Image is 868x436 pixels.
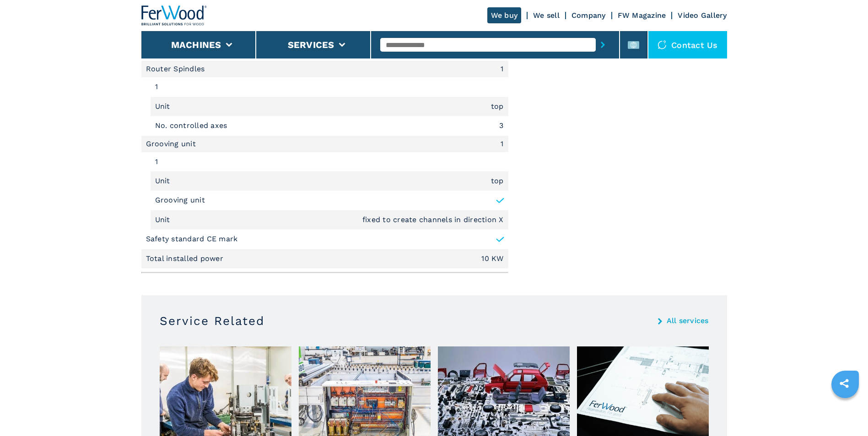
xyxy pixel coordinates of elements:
[501,65,503,73] em: 1
[146,234,238,244] p: Safety standard CE mark
[667,317,709,324] a: All services
[533,11,560,20] a: We sell
[487,7,522,23] a: We buy
[829,395,861,429] iframe: Chat
[362,216,504,223] em: fixed to create channels in direction X
[658,40,667,49] img: Contact us
[146,254,226,264] p: Total installed power
[596,34,610,55] button: submit-button
[155,121,230,131] p: No. controlled axes
[155,176,173,186] p: Unit
[155,215,173,225] p: Unit
[571,11,606,20] a: Company
[618,11,666,20] a: FW Magazine
[648,31,727,58] div: Contact us
[155,157,161,167] p: 1
[160,314,264,328] h3: Service Related
[171,39,221,50] button: Machines
[141,61,508,77] li: Router Spindles
[501,140,503,148] em: 1
[141,5,207,26] img: Ferwood
[155,195,205,205] p: Grooving unit
[155,82,161,92] p: 1
[678,11,727,20] a: Video Gallery
[491,177,504,185] em: top
[833,372,856,395] a: sharethis
[288,39,334,50] button: Services
[141,136,508,152] li: Grooving unit
[481,255,503,262] em: 10 KW
[491,103,504,110] em: top
[155,101,173,112] p: Unit
[499,122,503,129] em: 3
